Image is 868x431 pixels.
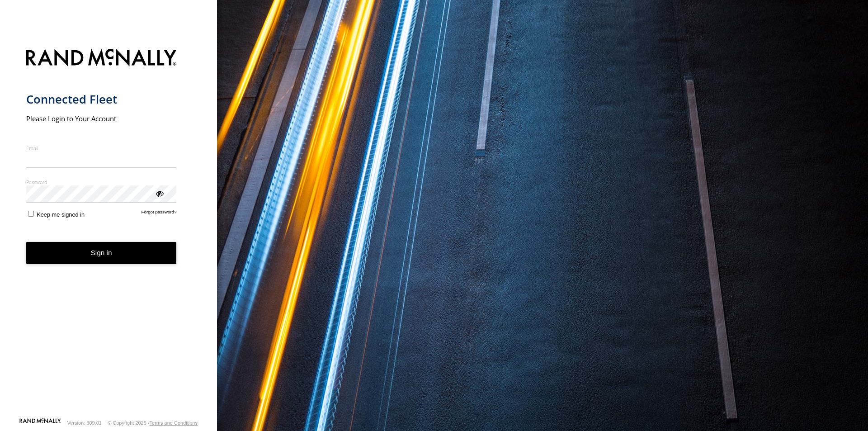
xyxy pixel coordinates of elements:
[26,179,177,185] label: Password
[26,242,177,264] button: Sign in
[26,114,177,123] h2: Please Login to Your Account
[37,211,85,218] span: Keep me signed in
[26,47,177,70] img: Rand McNally
[155,189,164,198] div: ViewPassword
[26,145,177,152] label: Email
[26,43,191,417] form: main
[28,211,34,217] input: Keep me signed in
[19,418,61,427] a: Visit our Website
[108,420,198,426] div: © Copyright 2025 -
[67,420,102,426] div: Version: 309.01
[26,92,177,107] h1: Connected Fleet
[150,420,198,426] a: Terms and Conditions
[142,209,177,218] a: Forgot password?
